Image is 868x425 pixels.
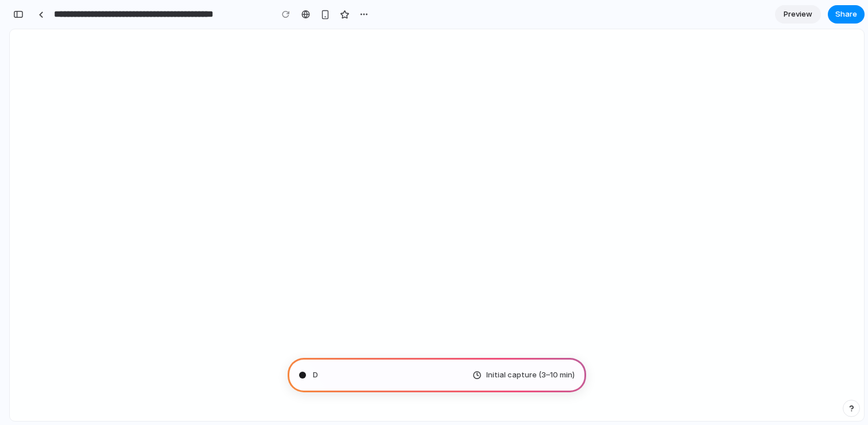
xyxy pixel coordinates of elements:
span: Preview [784,9,812,20]
button: Share [828,5,865,24]
span: Share [835,9,857,20]
span: Initial capture (3–10 min) [486,369,575,381]
a: Preview [775,5,821,24]
span: D [313,369,318,381]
